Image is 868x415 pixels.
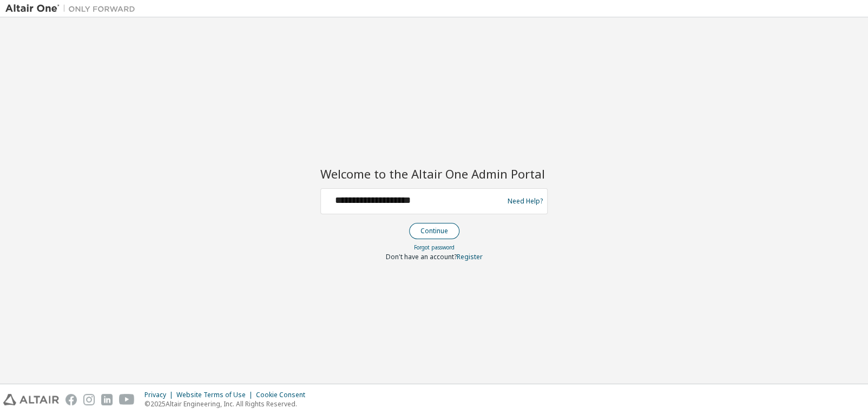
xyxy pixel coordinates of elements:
p: © 2025 Altair Engineering, Inc. All Rights Reserved. [144,399,312,409]
img: youtube.svg [119,394,135,405]
img: facebook.svg [65,394,77,405]
button: Continue [409,223,459,239]
div: Privacy [144,391,176,399]
img: Altair One [5,3,141,14]
img: linkedin.svg [101,394,113,405]
div: Website Terms of Use [176,391,256,399]
img: instagram.svg [83,394,95,405]
img: altair_logo.svg [3,394,59,405]
div: Cookie Consent [256,391,312,399]
a: Forgot password [414,243,455,251]
a: Register [457,252,483,261]
span: Don't have an account? [386,252,457,261]
a: Need Help? [508,201,543,201]
h2: Welcome to the Altair One Admin Portal [320,166,548,181]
